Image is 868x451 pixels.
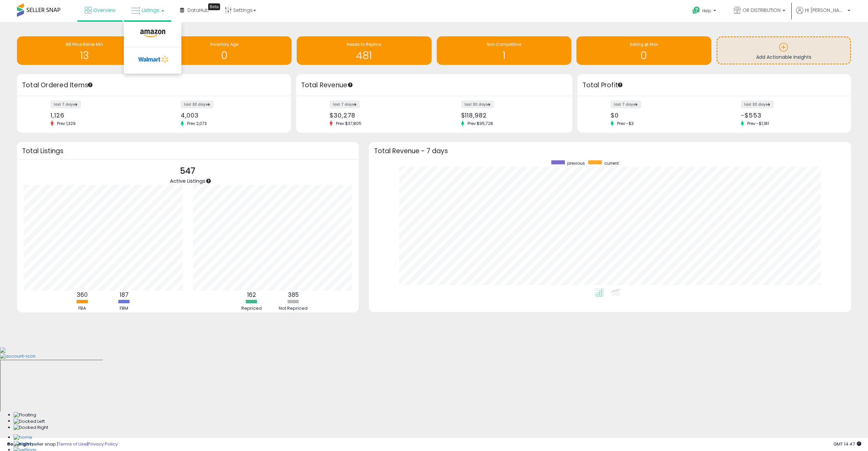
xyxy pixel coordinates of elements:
[702,8,711,14] span: Help
[301,80,567,90] h3: Total Revenue
[87,82,93,88] div: Tooltip anchor
[208,3,220,10] div: Tooltip anchor
[22,80,286,90] h3: Total Ordered Items
[347,82,353,88] div: Tooltip anchor
[576,36,711,65] a: Selling @ Max 0
[184,121,210,126] span: Prev: 2,073
[62,305,103,312] div: FBA
[744,121,772,126] span: Prev: -$1,181
[247,291,256,299] b: 162
[142,7,159,14] span: Listings
[120,291,129,299] b: 187
[461,112,560,119] div: $118,982
[181,112,279,119] div: 4,003
[741,112,839,119] div: -$553
[77,291,88,299] b: 360
[611,101,641,108] label: last 7 days
[14,412,36,418] img: Floating
[374,148,846,154] h3: Total Revenue - 7 days
[630,41,658,47] span: Selling @ Max
[181,101,214,108] label: last 30 days
[93,7,115,14] span: Overview
[437,36,572,65] a: Non Competitive 1
[687,1,723,22] a: Help
[300,50,428,61] h1: 481
[157,36,292,65] a: Inventory Age 0
[20,50,149,61] h1: 13
[464,121,496,126] span: Prev: $95,728
[330,112,429,119] div: $30,278
[567,160,585,166] span: previous
[297,36,432,65] a: Needs to Reprice 481
[461,101,494,108] label: last 30 days
[614,121,637,126] span: Prev: -$3
[717,37,850,64] a: Add Actionable Insights
[692,6,701,15] i: Get Help
[333,121,365,126] span: Prev: $37,805
[66,41,103,47] span: BB Price Below Min
[14,418,45,425] img: Docked Left
[14,425,48,431] img: Docked Right
[273,305,314,312] div: Not Repriced
[51,101,81,108] label: last 7 days
[288,291,299,299] b: 385
[617,82,623,88] div: Tooltip anchor
[440,50,568,61] h1: 1
[604,160,619,166] span: current
[583,80,846,90] h3: Total Profit
[160,50,289,61] h1: 0
[22,148,354,154] h3: Total Listings
[210,41,238,47] span: Inventory Age
[796,7,850,22] a: Hi [PERSON_NAME]
[231,305,272,312] div: Repriced
[51,112,149,119] div: 1,126
[104,305,144,312] div: FBM
[743,7,781,14] span: OR DISTRIBUTION
[188,7,209,14] span: DataHub
[487,41,521,47] span: Non Competitive
[611,112,709,119] div: $0
[54,121,79,126] span: Prev: 1,329
[170,165,205,178] p: 547
[330,101,360,108] label: last 7 days
[17,36,152,65] a: BB Price Below Min 13
[347,41,381,47] span: Needs to Reprice
[170,177,205,184] span: Active Listings
[805,7,846,14] span: Hi [PERSON_NAME]
[14,434,32,441] img: Home
[205,178,212,184] div: Tooltip anchor
[756,54,811,60] span: Add Actionable Insights
[14,441,34,447] img: History
[741,101,774,108] label: last 30 days
[580,50,708,61] h1: 0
